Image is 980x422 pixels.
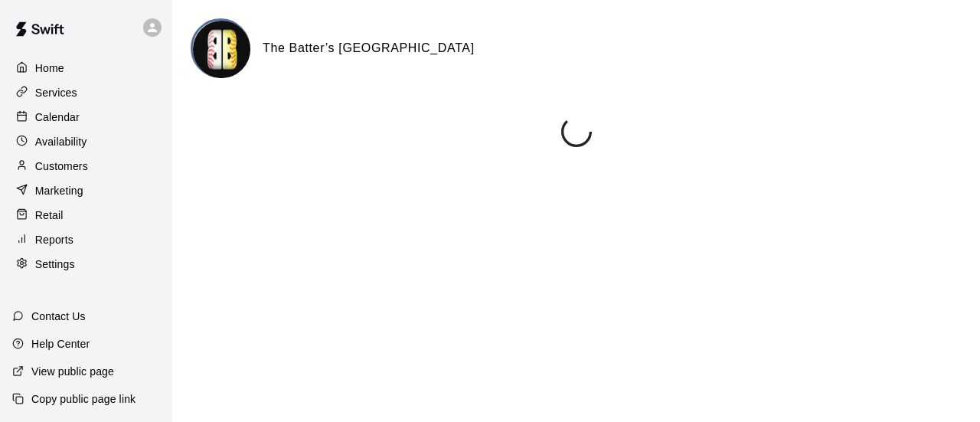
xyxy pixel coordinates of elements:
[35,134,87,149] p: Availability
[12,81,160,104] a: Services
[35,159,88,174] p: Customers
[12,253,160,276] a: Settings
[12,106,160,129] a: Calendar
[12,155,160,178] a: Customers
[31,364,114,379] p: View public page
[12,204,160,227] a: Retail
[12,57,160,80] a: Home
[35,232,73,247] p: Reports
[35,61,64,76] p: Home
[12,179,160,202] a: Marketing
[35,208,64,223] p: Retail
[35,110,80,125] p: Calendar
[193,21,250,78] img: The Batter’s Box TX logo
[31,336,90,352] p: Help Center
[31,391,136,407] p: Copy public page link
[263,38,475,58] h6: The Batter’s [GEOGRAPHIC_DATA]
[35,183,83,198] p: Marketing
[35,85,77,100] p: Services
[12,228,160,251] a: Reports
[31,309,86,324] p: Contact Us
[35,257,75,272] p: Settings
[12,130,160,153] a: Availability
